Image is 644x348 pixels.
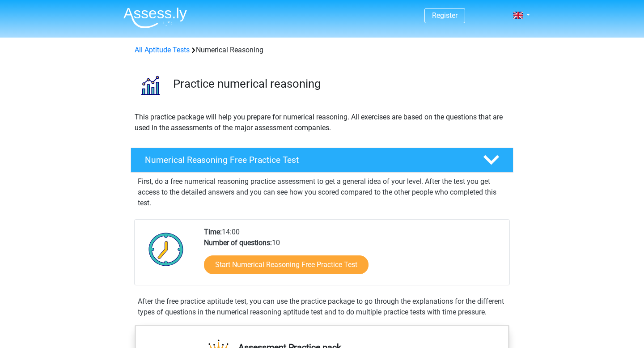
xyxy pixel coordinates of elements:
p: This practice package will help you prepare for numerical reasoning. All exercises are based on t... [135,112,509,133]
div: After the free practice aptitude test, you can use the practice package to go through the explana... [134,296,510,318]
p: First, do a free numerical reasoning practice assessment to get a general idea of your level. Aft... [138,176,506,208]
img: numerical reasoning [131,66,169,104]
h4: Numerical Reasoning Free Practice Test [145,155,469,165]
a: Numerical Reasoning Free Practice Test [127,148,517,173]
div: 14:00 10 [197,227,509,285]
b: Number of questions: [204,238,272,247]
h3: Practice numerical reasoning [173,77,506,91]
div: Numerical Reasoning [131,45,513,55]
img: Assessly [123,7,187,28]
a: Register [432,11,458,20]
a: Start Numerical Reasoning Free Practice Test [204,255,369,274]
a: All Aptitude Tests [135,46,190,54]
b: Time: [204,228,222,236]
img: Clock [144,227,189,272]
